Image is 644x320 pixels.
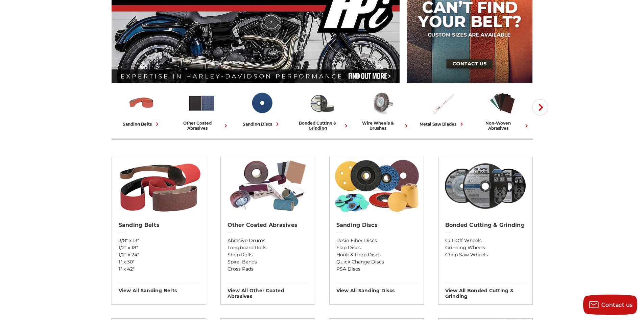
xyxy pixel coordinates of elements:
img: Other Coated Abrasives [224,157,311,215]
button: Next [532,99,548,115]
a: Longboard Rolls [228,244,308,251]
a: non-woven abrasives [475,89,530,131]
img: Sanding Belts [127,89,156,117]
h3: View All sanding belts [119,283,199,294]
img: Sanding Discs [333,157,420,215]
a: Quick Change Discs [336,258,417,265]
a: Cross Pads [228,265,308,273]
div: other coated abrasives [174,121,229,131]
a: PSA Discs [336,265,417,273]
a: Chop Saw Wheels [445,251,526,258]
a: Shop Rolls [228,251,308,258]
img: Sanding Belts [115,157,202,215]
a: metal saw blades [415,89,470,128]
h3: View All other coated abrasives [228,283,308,299]
div: wire wheels & brushes [355,121,410,131]
span: Contact us [601,302,633,308]
a: 1" x 30" [119,258,199,265]
h2: Sanding Belts [119,222,199,229]
div: bonded cutting & grinding [295,121,350,131]
div: non-woven abrasives [475,121,530,131]
img: Non-woven Abrasives [488,89,517,117]
a: Grinding Wheels [445,244,526,251]
a: Flap Discs [336,244,417,251]
a: 1" x 42" [119,265,199,273]
h2: Bonded Cutting & Grinding [445,222,526,229]
a: other coated abrasives [174,89,229,131]
a: 1/2" x 18" [119,244,199,251]
a: bonded cutting & grinding [295,89,350,131]
a: Spiral Bands [228,258,308,265]
a: 1/2" x 24" [119,251,199,258]
a: sanding discs [235,89,289,128]
a: Resin Fiber Discs [336,237,417,244]
a: 3/8" x 13" [119,237,199,244]
a: sanding belts [114,89,169,128]
h3: View All bonded cutting & grinding [445,283,526,299]
img: Bonded Cutting & Grinding [442,157,529,215]
a: Abrasive Drums [228,237,308,244]
a: Hook & Loop Discs [336,251,417,258]
div: sanding discs [243,121,281,128]
a: wire wheels & brushes [355,89,410,131]
h2: Sanding Discs [336,222,417,229]
h3: View All sanding discs [336,283,417,294]
button: Contact us [583,295,637,315]
img: Bonded Cutting & Grinding [308,89,336,117]
img: Sanding Discs [248,89,276,117]
div: metal saw blades [420,121,465,128]
img: Wire Wheels & Brushes [368,89,396,117]
a: Cut-Off Wheels [445,237,526,244]
img: Other Coated Abrasives [188,89,216,117]
img: Metal Saw Blades [428,89,456,117]
h2: Other Coated Abrasives [228,222,308,229]
div: sanding belts [123,121,161,128]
